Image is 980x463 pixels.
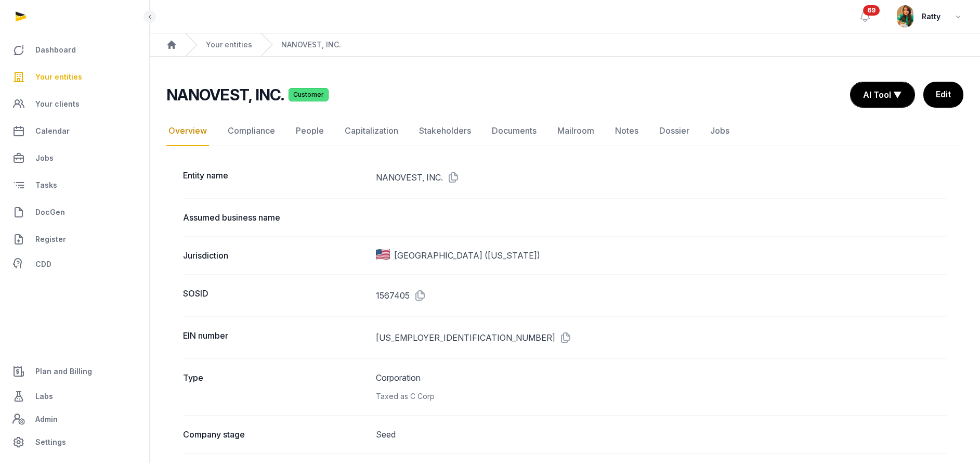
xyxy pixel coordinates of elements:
[376,329,947,346] dd: [US_EMPLOYER_IDENTIFICATION_NUMBER]
[8,200,141,225] a: DocGen
[35,206,65,218] span: DocGen
[183,211,368,224] dt: Assumed business name
[376,169,947,186] dd: NANOVEST, INC.
[35,125,70,137] span: Calendar
[8,384,141,409] a: Labs
[166,116,963,146] nav: Tabs
[923,82,963,108] a: Edit
[8,409,141,430] a: Admin
[613,116,641,146] a: Notes
[183,329,368,346] dt: EIN number
[183,169,368,186] dt: Entity name
[343,116,400,146] a: Capitalization
[8,359,141,384] a: Plan and Billing
[35,258,51,271] span: CDD
[922,10,940,23] span: Ratty
[183,428,368,441] dt: Company stage
[281,40,341,50] a: NANOVEST, INC.
[35,179,57,191] span: Tasks
[8,65,141,89] a: Your entities
[166,116,209,146] a: Overview
[376,371,947,403] dd: Corporation
[657,116,691,146] a: Dossier
[35,152,54,164] span: Jobs
[35,233,66,246] span: Register
[417,116,473,146] a: Stakeholders
[708,116,731,146] a: Jobs
[183,287,368,304] dt: SOSID
[8,37,141,62] a: Dashboard
[376,428,947,441] dd: Seed
[555,116,596,146] a: Mailroom
[35,436,66,448] span: Settings
[8,254,141,275] a: CDD
[8,173,141,198] a: Tasks
[376,287,947,304] dd: 1567405
[183,249,368,262] dt: Jurisdiction
[851,82,914,107] button: AI Tool ▼
[897,5,913,28] img: avatar
[863,5,880,16] span: 69
[183,371,368,403] dt: Type
[35,44,76,56] span: Dashboard
[294,116,326,146] a: People
[8,119,141,144] a: Calendar
[490,116,539,146] a: Documents
[8,146,141,171] a: Jobs
[35,390,53,403] span: Labs
[206,40,252,50] a: Your entities
[166,85,284,104] h2: NANOVEST, INC.
[35,365,92,378] span: Plan and Billing
[394,249,540,262] span: [GEOGRAPHIC_DATA] ([US_STATE])
[150,33,980,57] nav: Breadcrumb
[8,227,141,252] a: Register
[226,116,277,146] a: Compliance
[289,88,329,101] span: Customer
[35,413,58,426] span: Admin
[8,92,141,117] a: Your clients
[35,98,80,110] span: Your clients
[8,430,141,455] a: Settings
[35,71,82,83] span: Your entities
[376,390,947,403] div: Taxed as C Corp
